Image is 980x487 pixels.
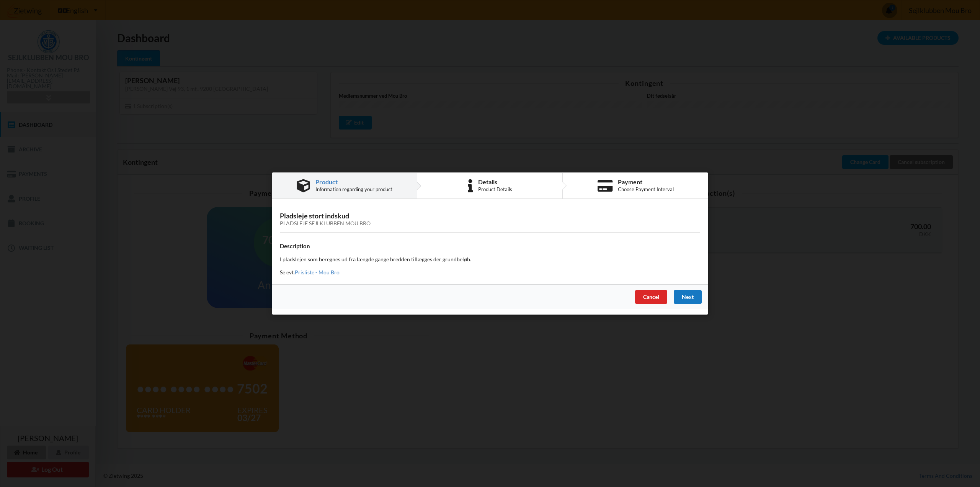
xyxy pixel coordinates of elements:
[315,186,392,192] div: Information regarding your product
[280,243,700,250] h4: Description
[315,179,392,185] div: Product
[618,179,674,185] div: Payment
[280,269,700,276] p: Se evt.
[280,220,700,227] div: Pladsleje Sejlklubben Mou Bro
[280,256,700,263] p: I pladslejen som beregnes ud fra længde gange bredden tillægges der grundbeløb.
[478,186,512,192] div: Product Details
[618,186,674,192] div: Choose Payment Interval
[295,269,340,275] a: Prisliste - Mou Bro
[674,290,702,304] div: Next
[478,179,512,185] div: Details
[635,290,667,304] div: Cancel
[280,212,700,227] h3: Pladsleje stort indskud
